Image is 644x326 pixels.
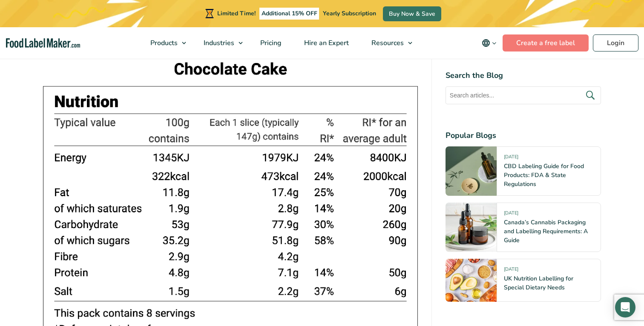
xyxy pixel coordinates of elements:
a: Hire an Expert [293,27,358,59]
a: Canada’s Cannabis Packaging and Labelling Requirements: A Guide [504,218,588,244]
a: Create a free label [503,34,589,51]
span: Products [148,38,178,48]
a: Login [593,34,638,51]
h4: Search the Blog [446,70,601,81]
input: Search articles... [446,86,601,104]
a: Products [139,27,190,59]
span: [DATE] [504,154,518,163]
span: [DATE] [504,266,518,276]
a: CBD Labeling Guide for Food Products: FDA & State Regulations [504,162,584,188]
span: [DATE] [504,210,518,220]
span: Pricing [258,38,282,48]
span: Yearly Subscription [323,9,376,17]
a: Industries [193,27,247,59]
a: Buy Now & Save [383,6,441,21]
span: Additional 15% OFF [259,8,319,20]
a: Resources [360,27,417,59]
span: Resources [369,38,405,48]
span: Hire an Expert [302,38,350,48]
h4: Popular Blogs [446,130,601,141]
div: Open Intercom Messenger [615,297,635,317]
a: UK Nutrition Labelling for Special Dietary Needs [504,275,573,292]
span: Industries [201,38,235,48]
span: Limited Time! [217,9,256,17]
a: Pricing [249,27,291,59]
